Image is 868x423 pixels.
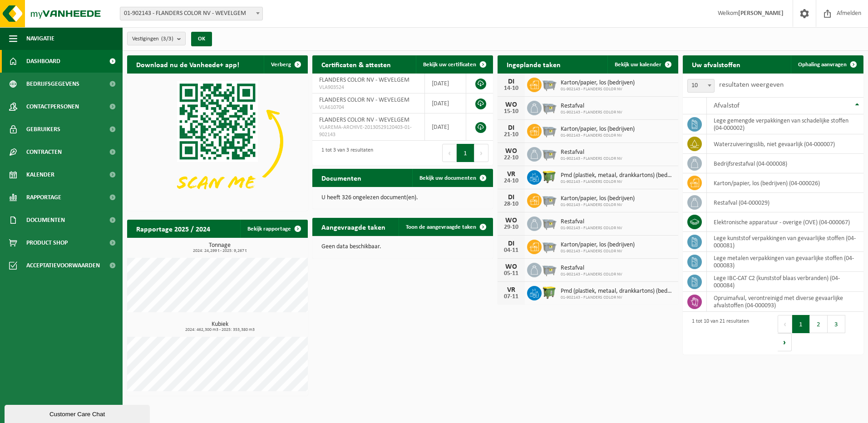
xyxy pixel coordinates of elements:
span: Pmd (plastiek, metaal, drankkartons) (bedrijven) [561,172,674,179]
div: 1 tot 3 van 3 resultaten [317,143,373,163]
span: 01-902143 - FLANDERS COLOR NV [561,226,622,231]
span: FLANDERS COLOR NV - WEVELGEM [319,97,409,103]
td: lege kunststof verpakkingen van gevaarlijke stoffen (04-000081) [707,232,863,252]
span: FLANDERS COLOR NV - WEVELGEM [319,117,409,123]
span: 2024: 462,300 m3 - 2025: 353,380 m3 [132,328,308,332]
span: 01-902143 - FLANDERS COLOR NV [561,110,622,115]
img: WB-2500-GAL-GY-01 [542,192,557,207]
span: Restafval [561,103,622,110]
img: WB-2500-GAL-GY-01 [542,99,557,115]
td: lege metalen verpakkingen van gevaarlijke stoffen (04-000083) [707,252,863,272]
span: Ophaling aanvragen [798,62,847,68]
span: Product Shop [26,231,68,254]
button: 3 [828,315,845,333]
div: 29-10 [502,224,520,231]
div: 22-10 [502,155,520,161]
button: Previous [778,315,792,333]
a: Bekijk rapportage [240,220,307,238]
div: DI [502,124,520,132]
button: Verberg [264,55,307,74]
span: 01-902143 - FLANDERS COLOR NV [561,202,635,208]
span: Gebruikers [26,118,60,141]
span: Vestigingen [132,32,173,46]
h2: Rapportage 2025 / 2024 [127,220,219,237]
button: OK [191,32,212,46]
td: [DATE] [425,113,466,141]
div: DI [502,194,520,201]
span: Documenten [26,209,65,231]
span: Rapportage [26,186,61,209]
button: 1 [457,144,474,162]
span: Pmd (plastiek, metaal, drankkartons) (bedrijven) [561,288,674,295]
span: Restafval [561,218,622,226]
div: DI [502,240,520,247]
button: Vestigingen(3/3) [127,32,186,45]
img: WB-2500-GAL-GY-01 [542,76,557,92]
span: 01-902143 - FLANDERS COLOR NV [561,249,635,254]
span: 01-902143 - FLANDERS COLOR NV [561,179,674,185]
count: (3/3) [161,36,173,42]
div: VR [502,286,520,294]
div: WO [502,148,520,155]
img: Download de VHEPlus App [127,74,308,209]
a: Bekijk uw documenten [412,169,492,187]
span: VLA903524 [319,84,418,91]
span: Bedrijfsgegevens [26,73,79,95]
h2: Certificaten & attesten [312,55,400,73]
img: WB-1100-HPE-GN-50 [542,285,557,300]
strong: [PERSON_NAME] [738,10,784,17]
div: 24-10 [502,178,520,184]
td: karton/papier, los (bedrijven) (04-000026) [707,173,863,193]
a: Bekijk uw kalender [607,55,677,74]
button: Next [474,144,488,162]
div: 1 tot 10 van 21 resultaten [687,314,749,352]
div: WO [502,263,520,271]
span: FLANDERS COLOR NV - WEVELGEM [319,77,409,84]
td: opruimafval, verontreinigd met diverse gevaarlijke afvalstoffen (04-000093) [707,292,863,312]
p: Geen data beschikbaar. [321,244,484,250]
div: 15-10 [502,108,520,115]
td: bedrijfsrestafval (04-000008) [707,154,863,173]
span: 01-902143 - FLANDERS COLOR NV [561,272,622,277]
span: 01-902143 - FLANDERS COLOR NV - WEVELGEM [120,7,262,20]
span: Acceptatievoorwaarden [26,254,100,277]
div: VR [502,171,520,178]
span: 10 [687,79,715,93]
h2: Uw afvalstoffen [683,55,750,73]
h3: Kubiek [132,321,308,332]
span: VLAREMA-ARCHIVE-20130529120403-01-902143 [319,124,418,138]
h2: Aangevraagde taken [312,218,395,236]
iframe: chat widget [5,403,152,423]
h2: Download nu de Vanheede+ app! [127,55,248,73]
h2: Documenten [312,169,370,187]
img: WB-2500-GAL-GY-01 [542,146,557,161]
td: restafval (04-000029) [707,193,863,212]
span: 2024: 24,299 t - 2025: 9,267 t [132,249,308,253]
div: 14-10 [502,85,520,92]
span: Karton/papier, los (bedrijven) [561,241,635,249]
td: waterzuiveringsslib, niet gevaarlijk (04-000007) [707,134,863,154]
span: 01-902143 - FLANDERS COLOR NV [561,133,635,138]
button: Next [778,333,792,351]
img: WB-1100-HPE-GN-50 [542,169,557,184]
span: Bekijk uw documenten [419,175,476,181]
button: 1 [792,315,810,333]
span: Kalender [26,163,54,186]
span: Restafval [561,265,622,272]
div: WO [502,217,520,224]
div: DI [502,78,520,85]
span: 01-902143 - FLANDERS COLOR NV [561,156,622,162]
span: 01-902143 - FLANDERS COLOR NV [561,295,674,300]
button: Previous [442,144,457,162]
span: Karton/papier, los (bedrijven) [561,126,635,133]
td: [DATE] [425,74,466,93]
a: Toon de aangevraagde taken [399,218,492,236]
td: [DATE] [425,93,466,113]
img: WB-2500-GAL-GY-01 [542,215,557,231]
div: 07-11 [502,294,520,300]
img: WB-2500-GAL-GY-01 [542,238,557,254]
span: Contracten [26,141,62,163]
span: Restafval [561,149,622,156]
span: 01-902143 - FLANDERS COLOR NV - WEVELGEM [120,7,263,20]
